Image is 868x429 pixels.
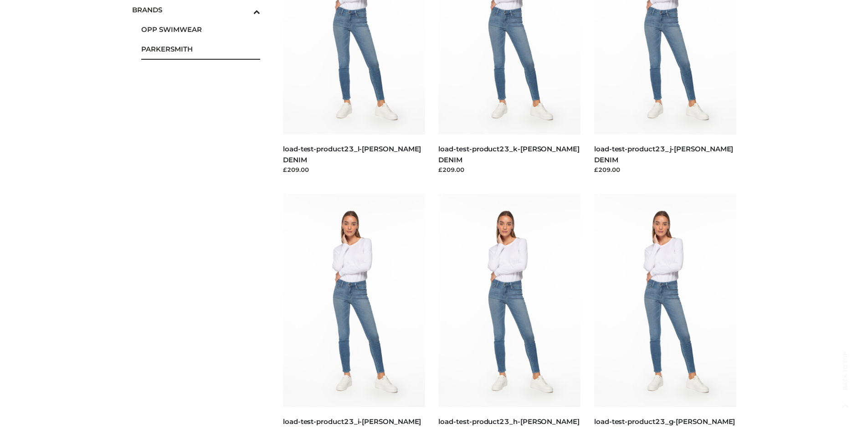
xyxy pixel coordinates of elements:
[141,44,261,54] span: PARKERSMITH
[141,20,261,39] a: OPP SWIMWEAR
[834,367,857,390] span: Back to top
[438,145,579,164] a: load-test-product23_k-[PERSON_NAME] DENIM
[438,165,580,174] div: £209.00
[141,39,261,59] a: PARKERSMITH
[283,145,421,164] a: load-test-product23_l-[PERSON_NAME] DENIM
[283,165,425,174] div: £209.00
[132,5,261,15] span: BRANDS
[141,24,261,35] span: OPP SWIMWEAR
[594,165,736,174] div: £209.00
[594,145,733,164] a: load-test-product23_j-[PERSON_NAME] DENIM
